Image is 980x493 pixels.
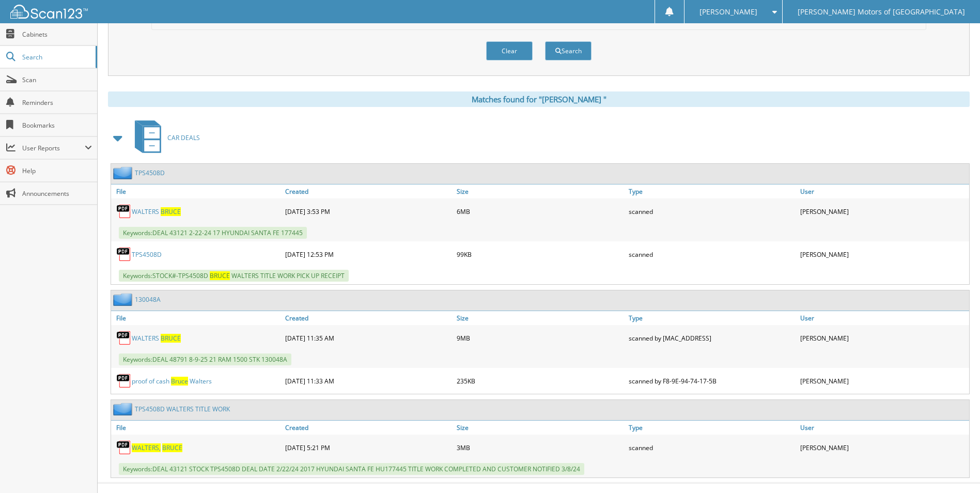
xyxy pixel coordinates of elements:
div: scanned [626,244,798,265]
a: Type [626,421,798,435]
a: TPS4508D [132,250,162,259]
span: Cabinets [22,30,92,39]
a: WALTERS BRUCE [132,207,181,216]
span: B R U C E [161,334,181,343]
img: scan123-logo-white.svg [10,5,88,19]
div: Matches found for "[PERSON_NAME] " [108,91,970,107]
img: PDF.png [116,373,132,389]
img: PDF.png [116,246,132,262]
span: Keywords: D E A L 4 3 1 2 1 S T O C K T P S 4 5 0 8 D D E A L D A T E 2 / 2 2 / 2 4 2 0 1 7 H Y U... [119,463,584,475]
a: proof of cash Bruce Walters [132,377,212,386]
span: Search [22,53,90,61]
a: User [798,184,969,198]
div: [DATE] 12:53 PM [283,244,454,265]
a: Size [454,184,626,198]
span: B R U C E [161,207,181,216]
img: PDF.png [116,330,132,346]
div: [DATE] 11:33 AM [283,371,454,391]
img: PDF.png [116,204,132,219]
span: [PERSON_NAME] Motors of [GEOGRAPHIC_DATA] [798,9,965,15]
a: File [111,311,283,325]
div: [DATE] 11:35 AM [283,328,454,348]
span: Announcements [22,189,92,198]
span: User Reports [22,144,85,152]
span: C A R D E A L S [167,133,200,142]
div: [DATE] 5:21 PM [283,437,454,458]
a: 130048A [135,295,161,304]
span: Reminders [22,98,92,107]
a: Size [454,421,626,435]
div: 99KB [454,244,626,265]
a: File [111,184,283,198]
div: [PERSON_NAME] [798,328,969,348]
span: B R U C E [162,443,182,452]
div: scanned by [MAC_ADDRESS] [626,328,798,348]
img: folder2.png [113,166,135,179]
a: User [798,311,969,325]
img: folder2.png [113,403,135,415]
div: scanned [626,437,798,458]
button: Clear [486,41,533,60]
a: User [798,421,969,435]
span: [PERSON_NAME] [699,9,757,15]
div: 235KB [454,371,626,391]
span: B r u c e [171,377,188,386]
a: Type [626,311,798,325]
a: Created [283,421,454,435]
div: scanned [626,201,798,222]
span: Keywords: S T O C K # - T P S 4 5 0 8 D W A L T E R S T I T L E W O R K P I C K U P R E C E I P T [119,270,349,282]
span: W A L T E R S , [132,443,161,452]
a: TPS4508D WALTERS TITLE WORK [135,405,230,413]
div: scanned by F8-9E-94-74-17-5B [626,371,798,391]
a: Created [283,311,454,325]
a: File [111,421,283,435]
a: WALTERS BRUCE [132,334,181,343]
div: 6MB [454,201,626,222]
a: Created [283,184,454,198]
button: Search [545,41,592,60]
a: Size [454,311,626,325]
div: [PERSON_NAME] [798,244,969,265]
span: Keywords: D E A L 4 3 1 2 1 2 - 2 2 - 2 4 1 7 H Y U N D A I S A N T A F E 1 7 7 4 4 5 [119,227,307,239]
div: [DATE] 3:53 PM [283,201,454,222]
a: TPS4508D [135,168,165,177]
a: CAR DEALS [129,117,200,158]
div: 3MB [454,437,626,458]
img: PDF.png [116,440,132,455]
span: Keywords: D E A L 4 8 7 9 1 8 - 9 - 2 5 2 1 R A M 1 5 0 0 S T K 1 3 0 0 4 8 A [119,353,291,365]
a: Type [626,184,798,198]
div: [PERSON_NAME] [798,201,969,222]
span: Help [22,166,92,175]
a: WALTERS, BRUCE [132,443,182,452]
span: Scan [22,75,92,84]
div: [PERSON_NAME] [798,371,969,391]
iframe: Chat Widget [928,443,980,493]
div: [PERSON_NAME] [798,437,969,458]
span: B R U C E [210,271,230,280]
img: folder2.png [113,293,135,306]
span: Bookmarks [22,121,92,130]
div: 9MB [454,328,626,348]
